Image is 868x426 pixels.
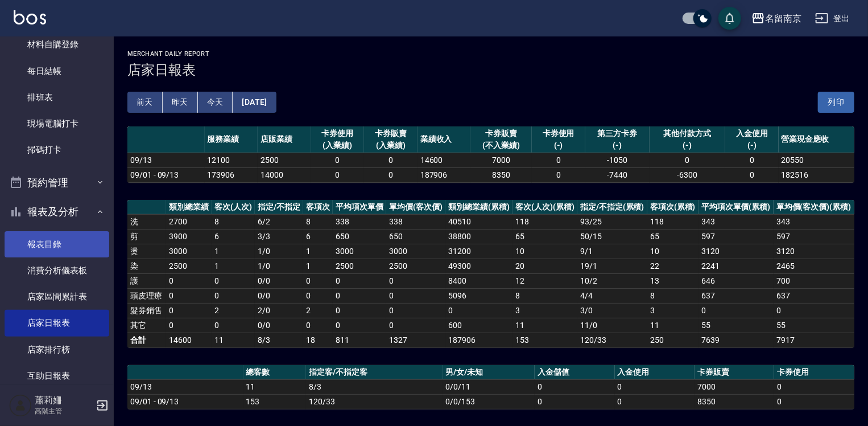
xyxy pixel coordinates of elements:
h3: 店家日報表 [127,62,854,78]
td: 597 [698,229,774,244]
td: 0 [364,153,418,167]
td: 11 / 0 [577,318,647,333]
td: 597 [774,229,854,244]
td: 0 [166,303,212,318]
td: 0/0/11 [443,379,535,394]
td: 22 [647,259,698,273]
button: 昨天 [163,92,198,113]
td: 9 / 1 [577,244,647,259]
td: 0 [698,303,774,318]
td: 0 [725,153,779,167]
td: 2500 [386,259,445,273]
td: 1 / 0 [255,244,303,259]
td: 0 [333,318,386,333]
th: 單均價(客次價) [386,200,445,215]
div: (-) [588,140,647,151]
td: 6 [212,229,255,244]
td: 31200 [445,244,512,259]
td: 3900 [166,229,212,244]
td: 3000 [166,244,212,259]
th: 入金儲值 [535,365,614,380]
div: 卡券販賣 [473,128,529,140]
th: 指定/不指定 [255,200,303,215]
td: 13 [647,273,698,288]
td: -7440 [585,167,650,182]
td: 0 [333,303,386,318]
td: 0 [333,273,386,288]
td: 7917 [774,333,854,347]
td: 剪 [127,229,166,244]
h2: Merchant Daily Report [127,50,854,58]
td: 髮券銷售 [127,303,166,318]
td: 頭皮理療 [127,288,166,303]
td: 3 / 3 [255,229,303,244]
th: 卡券販賣 [695,365,774,380]
td: 11 [512,318,577,333]
th: 單均價(客次價)(累積) [774,200,854,215]
td: -1050 [585,153,650,167]
td: 12 [512,273,577,288]
th: 入金使用 [615,365,695,380]
td: 8 [303,214,333,229]
div: 入金使用 [728,128,776,140]
td: 8400 [445,273,512,288]
td: 0 [333,288,386,303]
td: 6 / 2 [255,214,303,229]
a: 店家排行榜 [5,337,109,363]
th: 服務業績 [205,126,258,153]
td: 646 [698,273,774,288]
a: 掃碼打卡 [5,137,109,163]
td: 93 / 25 [577,214,647,229]
th: 平均項次單價 [333,200,386,215]
td: 2465 [774,259,854,273]
td: 7639 [698,333,774,347]
div: 其他付款方式 [652,128,722,140]
td: 20550 [779,153,854,167]
td: 2500 [333,259,386,273]
td: 0 / 0 [255,273,303,288]
td: 65 [512,229,577,244]
td: 0 [386,318,445,333]
td: 0 [166,273,212,288]
td: 10 [512,244,577,259]
td: 1 [303,244,333,259]
td: 338 [386,214,445,229]
td: 20 [512,259,577,273]
td: 0 [535,379,614,394]
div: 卡券使用 [535,128,582,140]
td: 0 [311,167,365,182]
td: 09/13 [127,153,205,167]
a: 消費分析儀表板 [5,257,109,284]
table: a dense table [127,365,854,409]
td: 2500 [166,259,212,273]
button: [DATE] [233,92,276,113]
a: 現場電腦打卡 [5,110,109,137]
td: 其它 [127,318,166,333]
td: 55 [698,318,774,333]
td: 0 [445,303,512,318]
a: 報表目錄 [5,231,109,257]
td: 1 [212,259,255,273]
th: 類別總業績 [166,200,212,215]
td: 3 / 0 [577,303,647,318]
td: 8/3 [306,379,443,394]
td: 338 [333,214,386,229]
div: 卡券使用 [314,128,362,140]
td: 50 / 15 [577,229,647,244]
a: 每日結帳 [5,58,109,84]
a: 排班表 [5,84,109,110]
td: 11 [212,333,255,347]
td: 燙 [127,244,166,259]
td: 40510 [445,214,512,229]
td: 09/13 [127,379,243,394]
td: 0 / 0 [255,318,303,333]
button: 名留南京 [747,7,806,30]
td: 8 [647,288,698,303]
td: 600 [445,318,512,333]
td: 11 [647,318,698,333]
td: 2 [212,303,255,318]
button: 前天 [127,92,163,113]
td: 0 [532,153,585,167]
td: 118 [647,214,698,229]
td: 7000 [470,153,532,167]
